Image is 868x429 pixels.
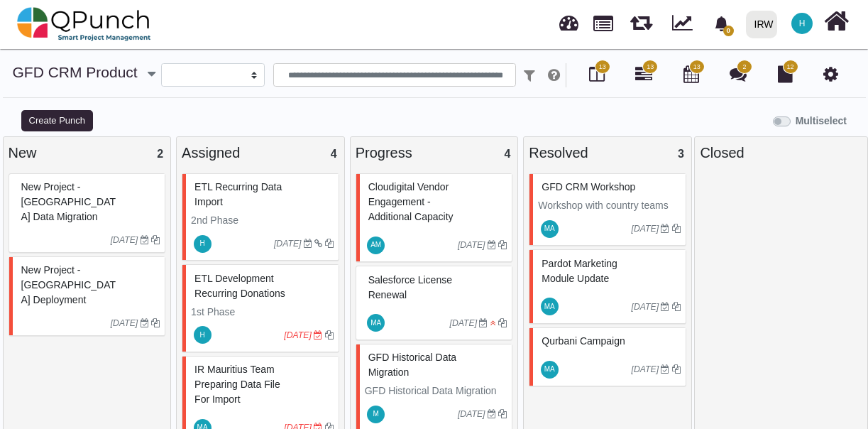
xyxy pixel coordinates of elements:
i: Clone [325,239,334,248]
div: Resolved [529,142,686,163]
p: 1st Phase [191,305,334,320]
span: Asad Malik [367,237,385,254]
img: qpunch-sp.fa6292f.png [17,3,151,45]
i: Board [589,65,605,82]
i: Due Date [488,241,496,249]
span: Dashboard [559,9,578,30]
i: Clone [498,241,507,249]
span: Mahmood Ashraf [367,314,385,332]
span: MA [370,320,381,327]
span: 4 [504,148,510,160]
div: Closed [700,142,862,163]
span: #81732 [542,335,625,347]
i: Document Library [778,65,793,82]
svg: bell fill [714,16,729,31]
span: H [199,240,204,247]
a: 13 [635,71,652,82]
span: #81733 [542,258,617,284]
a: bell fill0 [705,1,740,45]
span: #81737 [194,273,285,299]
span: Hishambajwa [194,235,211,253]
i: Due Date [314,331,322,340]
span: Mahmood Ashraf [541,298,559,315]
p: 2nd Phase [191,213,334,228]
span: 4 [331,148,337,160]
span: AM [370,241,381,249]
div: Notification [709,11,734,36]
i: [DATE] [111,318,138,328]
span: #81735 [368,181,454,222]
span: 13 [599,63,606,72]
i: Clone [151,236,160,244]
span: 13 [647,63,654,72]
i: [DATE] [631,302,659,312]
i: e.g: punch or !ticket or &Category or #label or @username or $priority or *iteration or ^addition... [548,68,560,82]
i: Home [824,8,849,35]
span: #81730 [368,352,456,378]
span: 2 [743,63,747,72]
i: Dependant Task [314,239,322,248]
a: H [783,1,821,46]
i: [DATE] [458,240,485,250]
i: Due Date [661,303,669,311]
span: Muhammad.shoaib [367,406,385,423]
a: GFD CRM Product [13,64,138,80]
span: Mahmood Ashraf [541,220,559,238]
span: #81741 [194,181,282,207]
i: Clone [325,331,334,340]
i: Gantt [635,65,652,82]
span: Hishambajwa [791,13,813,34]
span: #81738 [194,364,280,405]
span: #81734 [542,181,635,192]
span: #81729 [21,181,116,222]
div: New [9,142,166,163]
i: [DATE] [631,224,659,234]
span: 2 [157,148,163,160]
span: H [799,19,806,28]
i: Due Date [304,239,312,248]
a: IRW [740,1,783,48]
i: Calendar [683,65,699,82]
span: MA [544,225,555,232]
i: Clone [672,303,681,311]
i: Due Date [141,236,149,244]
span: Hishambajwa [194,326,211,344]
div: Dynamic Report [665,1,705,48]
p: GFD Historical Data Migration from all GFD websites to Salesforce CRM. [365,384,507,428]
span: 3 [678,148,684,160]
span: 13 [693,63,701,72]
span: MA [544,366,555,373]
div: IRW [754,12,774,37]
i: Due Date [488,410,496,418]
i: [DATE] [274,239,302,249]
span: M [373,411,379,418]
i: Due Date [479,319,488,327]
i: Due Date [661,365,669,374]
button: Create Punch [21,110,93,131]
span: #81731 [368,274,452,300]
span: Projects [593,9,613,31]
span: 0 [723,26,734,36]
i: Clone [498,410,507,418]
div: Assigned [182,142,339,163]
i: Due Date [661,224,669,233]
i: High [490,319,496,327]
span: Mahmood Ashraf [541,361,559,379]
span: #81728 [21,264,116,305]
span: H [199,332,204,339]
i: Clone [672,224,681,233]
i: Clone [151,319,160,327]
span: 12 [787,63,794,72]
i: Punch Discussion [730,65,747,82]
i: [DATE] [458,409,485,419]
i: [DATE] [111,235,138,245]
b: Multiselect [796,115,847,126]
span: MA [544,303,555,310]
i: Clone [498,319,507,327]
i: [DATE] [449,318,477,328]
i: [DATE] [631,364,659,374]
i: Clone [672,365,681,374]
i: Due Date [141,319,149,327]
i: [DATE] [284,330,312,340]
span: Releases [630,7,652,31]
